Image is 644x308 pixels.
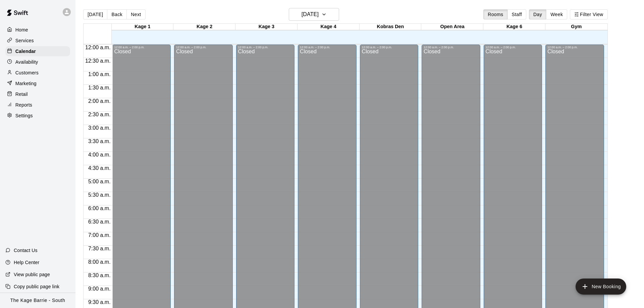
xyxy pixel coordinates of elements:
[83,9,107,19] button: [DATE]
[126,9,145,19] button: Next
[5,89,70,99] a: Retail
[576,279,626,295] button: add
[14,283,59,290] p: Copy public page link
[87,85,112,90] span: 1:30 a.m.
[87,205,112,211] span: 6:00 a.m.
[173,24,235,30] div: Kage 2
[546,9,567,19] button: Week
[14,259,39,266] p: Help Center
[529,9,546,19] button: Day
[362,46,417,49] div: 12:00 a.m. – 2:00 p.m.
[570,9,607,19] button: Filter View
[15,59,38,65] p: Availability
[87,138,112,144] span: 3:30 a.m.
[15,80,37,87] p: Marketing
[107,9,127,19] button: Back
[15,102,32,108] p: Reports
[5,111,70,121] a: Settings
[10,297,65,304] p: The Kage Barrie - South
[298,24,360,30] div: Kage 4
[302,10,319,19] h6: [DATE]
[15,37,34,44] p: Services
[87,71,112,77] span: 1:00 a.m.
[87,299,112,305] span: 9:30 a.m.
[483,24,545,30] div: Kage 6
[84,58,112,64] span: 12:30 a.m.
[235,24,298,30] div: Kage 3
[87,98,112,104] span: 2:00 a.m.
[87,286,112,292] span: 9:00 a.m.
[87,232,112,238] span: 7:00 a.m.
[87,112,112,117] span: 2:30 a.m.
[87,259,112,265] span: 8:00 a.m.
[5,100,70,110] a: Reports
[84,45,112,50] span: 12:00 a.m.
[15,91,28,98] p: Retail
[5,68,70,78] a: Customers
[238,46,293,49] div: 12:00 a.m. – 2:00 p.m.
[507,9,527,19] button: Staff
[176,46,231,49] div: 12:00 a.m. – 2:00 p.m.
[289,8,339,21] button: [DATE]
[15,26,28,33] p: Home
[87,219,112,225] span: 6:30 a.m.
[14,271,50,278] p: View public page
[87,246,112,251] span: 7:30 a.m.
[87,272,112,278] span: 8:30 a.m.
[87,165,112,171] span: 4:30 a.m.
[15,48,36,55] p: Calendar
[5,25,70,35] a: Home
[300,46,355,49] div: 12:00 a.m. – 2:00 p.m.
[424,46,478,49] div: 12:00 a.m. – 2:00 p.m.
[421,24,483,30] div: Open Area
[15,112,33,119] p: Settings
[545,24,607,30] div: Gym
[5,46,70,56] a: Calendar
[15,69,39,76] p: Customers
[112,24,174,30] div: Kage 1
[87,152,112,158] span: 4:00 a.m.
[87,125,112,131] span: 3:00 a.m.
[5,36,70,46] a: Services
[114,46,169,49] div: 12:00 a.m. – 2:00 p.m.
[14,247,38,254] p: Contact Us
[483,9,507,19] button: Rooms
[5,57,70,67] a: Availability
[360,24,422,30] div: Kobras Den
[547,46,602,49] div: 12:00 a.m. – 2:00 p.m.
[486,46,540,49] div: 12:00 a.m. – 2:00 p.m.
[5,78,70,88] a: Marketing
[87,192,112,198] span: 5:30 a.m.
[87,179,112,184] span: 5:00 a.m.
